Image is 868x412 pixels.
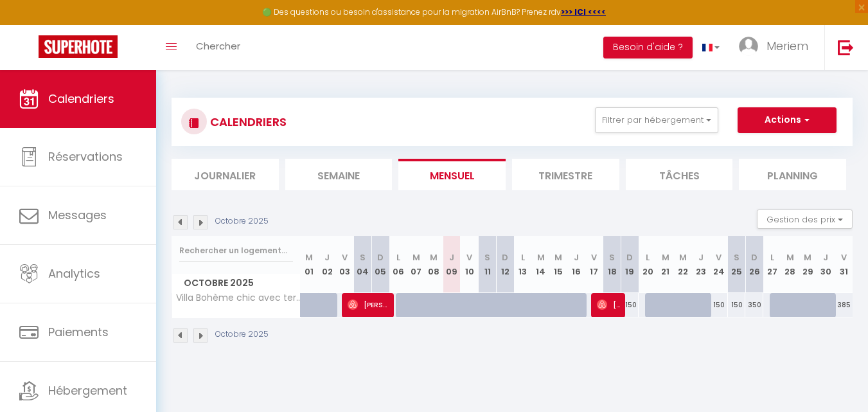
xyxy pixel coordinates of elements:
span: Analytics [48,265,100,282]
abbr: V [716,251,722,264]
abbr: M [804,251,811,264]
th: 13 [514,236,532,293]
li: Mensuel [398,159,506,190]
abbr: L [646,251,650,264]
th: 23 [692,236,710,293]
button: Actions [738,107,837,133]
span: Réservations [48,148,123,165]
th: 18 [603,236,621,293]
th: 27 [763,236,781,293]
th: 09 [443,236,461,293]
th: 05 [371,236,389,293]
span: Villa Bohème chic avec terrasse – quartier prisé [174,293,303,303]
button: Besoin d'aide ? [603,37,693,58]
th: 12 [496,236,514,293]
li: Tâches [626,159,733,190]
th: 01 [301,236,319,293]
th: 31 [835,236,853,293]
abbr: M [537,251,545,264]
div: 150 [621,293,639,317]
li: Journalier [172,159,279,190]
span: Chercher [196,39,240,53]
a: Chercher [186,25,250,70]
div: 385 [835,293,853,317]
span: Octobre 2025 [172,274,300,292]
abbr: V [841,251,847,264]
abbr: S [609,251,615,264]
abbr: J [449,251,454,264]
abbr: M [679,251,687,264]
abbr: M [662,251,669,264]
span: Hébergement [48,382,127,399]
abbr: L [770,251,774,264]
th: 16 [567,236,585,293]
button: Gestion des prix [757,210,853,229]
th: 17 [585,236,603,293]
th: 26 [745,236,763,293]
li: Planning [739,159,846,190]
abbr: L [396,251,400,264]
th: 04 [354,236,372,293]
th: 24 [710,236,728,293]
h3: CALENDRIERS [207,107,287,136]
abbr: S [484,251,490,264]
abbr: S [360,251,366,264]
p: Octobre 2025 [215,215,269,228]
span: Meriem [766,38,808,54]
abbr: V [466,251,472,264]
abbr: J [324,251,330,264]
span: Calendriers [48,91,114,107]
th: 06 [389,236,407,293]
abbr: L [521,251,525,264]
li: Trimestre [512,159,619,190]
span: Messages [48,207,107,223]
div: 150 [710,293,728,317]
abbr: D [751,251,757,264]
abbr: J [698,251,704,264]
abbr: V [591,251,597,264]
th: 15 [550,236,568,293]
abbr: S [734,251,740,264]
th: 19 [621,236,639,293]
th: 28 [781,236,799,293]
th: 03 [336,236,354,293]
abbr: M [786,251,794,264]
abbr: D [626,251,633,264]
span: [PERSON_NAME] [348,292,389,317]
th: 20 [639,236,657,293]
a: ... Meriem [729,25,824,70]
img: Super Booking [39,35,118,58]
th: 30 [817,236,835,293]
span: [PERSON_NAME] [597,292,621,317]
img: ... [739,37,758,56]
th: 29 [799,236,817,293]
abbr: J [823,251,828,264]
input: Rechercher un logement... [179,239,293,262]
abbr: J [574,251,579,264]
abbr: M [430,251,438,264]
th: 21 [657,236,675,293]
div: 350 [745,293,763,317]
button: Filtrer par hébergement [595,107,718,133]
abbr: V [342,251,348,264]
th: 25 [728,236,746,293]
th: 07 [407,236,425,293]
th: 11 [479,236,497,293]
abbr: M [305,251,313,264]
th: 22 [675,236,693,293]
img: logout [838,39,854,55]
th: 08 [425,236,443,293]
th: 14 [532,236,550,293]
div: 150 [728,293,746,317]
abbr: M [554,251,562,264]
p: Octobre 2025 [215,328,269,341]
abbr: D [377,251,384,264]
abbr: M [412,251,420,264]
a: >>> ICI <<<< [561,6,606,17]
li: Semaine [285,159,393,190]
th: 10 [461,236,479,293]
abbr: D [502,251,508,264]
span: Paiements [48,324,109,340]
th: 02 [318,236,336,293]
